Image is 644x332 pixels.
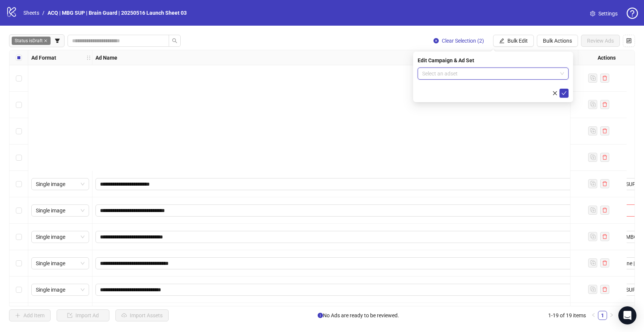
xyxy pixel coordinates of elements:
a: Sheets [22,9,41,17]
div: Select row 9 [9,277,28,303]
div: Select row 10 [9,303,28,329]
span: Single image [36,205,85,216]
strong: Ad Name [95,54,117,62]
span: Bulk Actions [543,38,572,44]
a: ACQ | MBG SUP | Brain Guard | 20250516 Launch Sheet 03 [46,9,188,17]
button: Bulk Actions [537,35,578,47]
span: close [44,39,48,43]
span: edit [499,38,504,43]
div: Select row 7 [9,224,28,250]
button: Configure table settings [623,35,635,47]
span: setting [590,11,595,16]
span: question-circle [627,8,638,19]
div: Select row 5 [9,171,28,197]
button: Import Ad [57,309,109,321]
span: Bulk Edit [507,38,528,44]
div: Select all rows [9,50,28,65]
span: No Ads are ready to be reviewed. [318,311,399,320]
span: check [561,91,567,96]
div: Select row 1 [9,65,28,92]
span: Settings [598,9,618,18]
div: Select row 2 [9,92,28,118]
li: Next Page [607,311,616,320]
button: Clear Selection (2) [427,35,490,47]
span: info-circle [318,313,323,318]
div: Select row 8 [9,250,28,277]
li: Previous Page [589,311,598,320]
a: Settings [584,8,624,20]
button: Add Item [9,309,51,321]
strong: Actions [598,54,616,62]
span: close-circle [433,38,439,43]
button: Review Ads [581,35,620,47]
span: filter [55,38,60,43]
li: / [42,9,45,17]
div: Select row 4 [9,144,28,171]
span: right [609,313,614,317]
span: holder [91,55,97,60]
div: Edit Campaign & Ad Set [418,56,569,65]
span: left [591,313,596,317]
span: Clear Selection (2) [442,38,484,44]
div: Resize Ad Format column [90,50,92,65]
li: 1 [598,311,607,320]
span: close [552,91,558,96]
button: left [589,311,598,320]
span: Single image [36,284,85,295]
div: Open Intercom Messenger [618,306,636,324]
a: 1 [598,311,607,320]
span: Single image [36,258,85,269]
span: Single image [36,231,85,243]
span: holder [86,55,91,60]
span: search [172,38,177,43]
div: Select row 6 [9,197,28,224]
div: Select row 3 [9,118,28,144]
li: 1-19 of 19 items [548,311,586,320]
button: Import Assets [115,309,169,321]
span: Status is Draft [12,37,51,45]
span: Single image [36,178,85,190]
button: right [607,311,616,320]
strong: Ad Format [31,54,56,62]
span: control [626,38,632,43]
button: Bulk Edit [493,35,534,47]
